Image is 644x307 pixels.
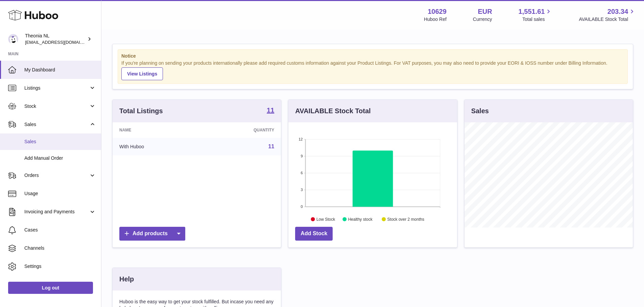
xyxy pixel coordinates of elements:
[121,60,624,80] div: If you're planning on sending your products internationally please add required customs informati...
[424,16,447,23] div: Huboo Ref
[24,263,96,270] span: Settings
[201,122,281,138] th: Quantity
[24,67,96,73] span: My Dashboard
[24,155,96,161] span: Add Manual Order
[579,16,636,23] span: AVAILABLE Stock Total
[295,106,371,116] h3: AVAILABLE Stock Total
[268,144,275,149] a: 11
[473,16,492,23] div: Currency
[301,188,303,192] text: 3
[299,137,303,141] text: 12
[519,7,545,16] span: 1,551.61
[267,107,274,115] a: 11
[121,53,624,59] strong: Notice
[24,209,89,215] span: Invoicing and Payments
[267,107,274,114] strong: 11
[24,103,89,110] span: Stock
[121,67,163,80] a: View Listings
[25,33,86,45] div: Theonia NL
[8,282,93,294] a: Log out
[25,39,99,45] span: [EMAIL_ADDRESS][DOMAIN_NAME]
[24,227,96,233] span: Cases
[579,7,636,23] a: 203.34 AVAILABLE Stock Total
[24,139,96,145] span: Sales
[24,121,89,128] span: Sales
[24,245,96,251] span: Channels
[119,227,185,241] a: Add products
[301,171,303,175] text: 6
[471,106,489,116] h3: Sales
[348,217,373,221] text: Healthy stock
[428,7,447,16] strong: 10629
[301,205,303,209] text: 0
[295,227,333,241] a: Add Stock
[24,172,89,179] span: Orders
[113,138,201,155] td: With Huboo
[519,7,553,23] a: 1,551.61 Total sales
[24,190,96,197] span: Usage
[113,122,201,138] th: Name
[607,7,628,16] span: 203.34
[24,85,89,91] span: Listings
[522,16,552,23] span: Total sales
[119,275,134,284] h3: Help
[119,106,163,116] h3: Total Listings
[387,217,424,221] text: Stock over 2 months
[8,34,18,44] img: internalAdmin-10629@internal.huboo.com
[478,7,492,16] strong: EUR
[301,154,303,158] text: 9
[316,217,335,221] text: Low Stock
